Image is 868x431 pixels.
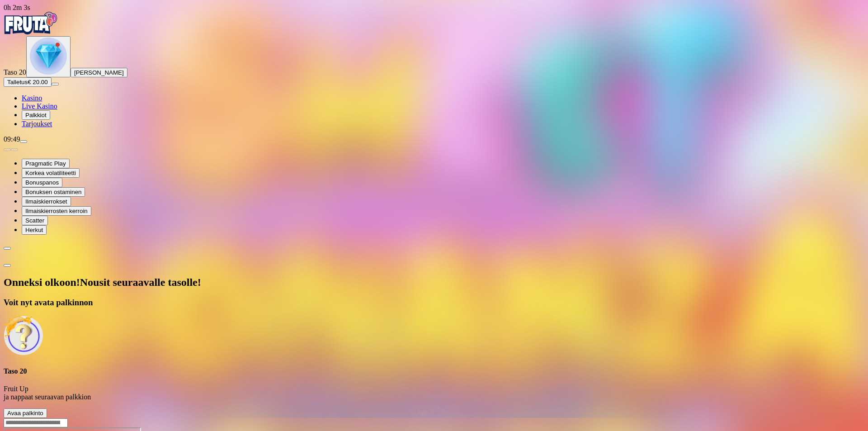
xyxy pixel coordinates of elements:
span: Nousit seuraavalle tasolle! [80,276,201,288]
span: Scatter [25,217,44,224]
p: Fruit Up ja nappaat seuraavan palkkion [4,385,864,401]
button: Talletusplus icon€ 20.00 [4,77,52,87]
h3: Voit nyt avata palkinnon [4,298,864,308]
nav: Main menu [4,94,864,128]
button: Bonuksen ostaminen [22,187,85,197]
button: next slide [11,148,18,151]
span: [PERSON_NAME] [74,69,124,76]
img: level unlocked [30,38,67,75]
span: Palkkiot [25,112,47,118]
span: Talletus [7,79,28,85]
span: Taso 20 [4,68,26,76]
button: [PERSON_NAME] [71,68,127,77]
button: Pragmatic Play [22,159,70,168]
img: Unlock reward icon [4,316,43,355]
span: Ilmaiskierrokset [25,198,67,205]
span: € 20.00 [28,79,47,85]
button: Ilmaiskierrokset [22,197,71,206]
button: menu [52,83,59,85]
span: user session time [4,4,30,11]
span: Bonuspanos [25,179,59,186]
nav: Primary [4,12,864,128]
button: Scatter [22,216,48,225]
h4: Taso 20 [4,367,864,375]
button: Bonuspanos [22,178,62,187]
button: chevron-left icon [4,247,11,250]
button: prev slide [4,148,11,151]
button: Korkea volatiliteetti [22,168,80,178]
span: Bonuksen ostaminen [25,189,81,195]
span: 09:49 [4,135,20,143]
img: Fruta [4,12,58,34]
button: Palkkiot [22,110,50,120]
span: Ilmaiskierrosten kerroin [25,208,88,214]
button: Herkut [22,225,47,235]
span: Korkea volatiliteetti [25,170,76,176]
button: level unlocked [26,36,71,77]
button: Ilmaiskierrosten kerroin [22,206,91,216]
span: Pragmatic Play [25,160,66,167]
a: Fruta [4,28,58,36]
input: Search [4,418,68,427]
button: Avaa palkinto [4,408,47,418]
button: menu [20,140,27,143]
a: Kasino [22,94,42,102]
a: Live Kasino [22,102,57,110]
button: close [4,264,11,267]
a: Tarjoukset [22,120,52,128]
span: Avaa palkinto [7,410,43,417]
span: Onneksi olkoon! [4,276,80,288]
span: Herkut [25,227,43,233]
